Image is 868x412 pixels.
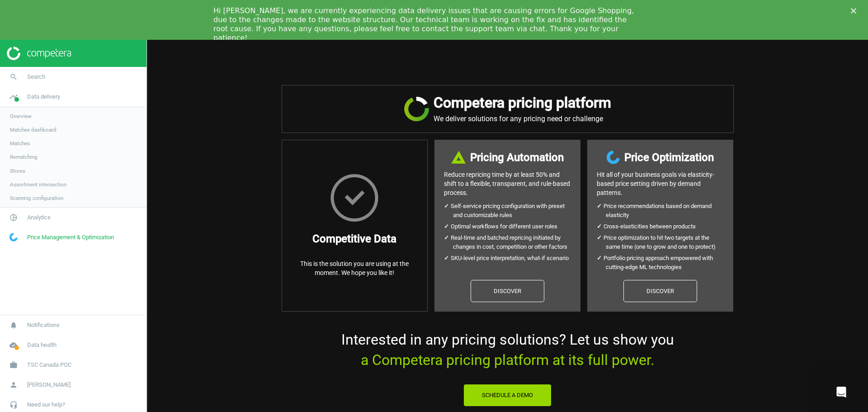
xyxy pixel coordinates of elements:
i: person [5,376,22,393]
i: timeline [5,88,22,105]
h3: Pricing Automation [470,149,564,166]
span: Scanning configuration [10,194,63,202]
span: a Competera pricing platform at its full power. [361,351,654,369]
li: SKU-level price interpretation, what-if scenario [453,254,571,263]
i: cloud_done [5,336,22,354]
p: We deliver solutions for any pricing need or challenge [434,114,611,123]
img: wGWNvw8QSZomAAAAABJRU5ErkJggg== [607,151,620,164]
p: Hit all of your business goals via elasticity- based price setting driven by demand patterns. [597,170,724,197]
span: Need our help? [27,401,65,409]
li: Optimal workflows for different user roles [453,222,571,231]
span: Stores [10,167,25,175]
a: Discover [471,280,544,303]
img: DI+PfHAOTJwAAAAASUVORK5CYII= [451,151,466,164]
span: [PERSON_NAME] [27,381,71,389]
img: JRVR7TKHubxRX4WiWFsHXLVQu3oYgKr0EdU6k5jjvBYYAAAAAElFTkSuQmCC [404,97,429,121]
span: Rematching [10,153,38,161]
span: Search [27,73,45,81]
span: Matches dashboard [10,126,57,133]
span: Analytics [27,213,51,222]
div: Close [851,8,860,14]
i: search [5,68,22,85]
span: Overview [10,113,32,120]
button: Schedule a Demo [463,384,552,407]
span: Matches [10,140,30,147]
span: Price Management & Optimization [27,233,114,242]
li: Cross-elasticities between products [606,222,724,231]
span: TSC Canada POC [27,361,71,369]
div: Hi [PERSON_NAME], we are currently experiencing data delivery issues that are causing errors for ... [213,6,640,43]
h3: Price Optimization [624,149,714,166]
p: This is the solution you are using at the moment. We hope you like it! [291,259,418,277]
li: Real-time and batched repricing initiated by changes in cost, competition or other factors [453,233,571,251]
iframe: Intercom live chat [830,381,852,403]
li: Price recommendations based on demand elasticity [606,202,724,220]
li: Price optimization to hit two targets at the same time (one to grow and one to protect) [606,233,724,251]
p: Reduce repricing time by at least 50% and shift to a flexible, transparent, and rule-based process. [444,170,571,197]
h2: Competera pricing platform [434,95,611,111]
img: ajHJNr6hYgQAAAAASUVORK5CYII= [7,47,71,60]
span: Data delivery [27,93,60,101]
span: Assortment intersection [10,181,66,188]
img: HxscrLsMTvcLXxPnqlhRQhRi+upeiQYiT7g7j1jdpu6T9n6zgWWHzG7gAAAABJRU5ErkJggg== [330,174,378,222]
li: Self-service pricing configuration with preset and customizable rules [453,202,571,220]
h3: Competitive Data [312,231,396,247]
i: pie_chart_outlined [5,209,22,226]
i: notifications [5,317,22,334]
li: Portfolio pricing approach empowered with cutting-edge ML technologies [606,254,724,272]
img: wGWNvw8QSZomAAAAABJRU5ErkJggg== [9,233,18,242]
a: Discover [623,280,697,303]
i: work [5,356,22,374]
p: Interested in any pricing solutions? Let us show you [282,330,734,370]
span: Data health [27,341,57,349]
span: Notifications [27,321,60,329]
